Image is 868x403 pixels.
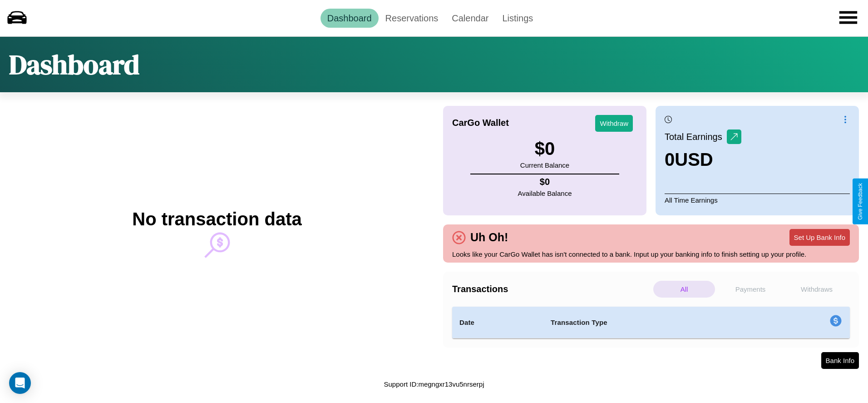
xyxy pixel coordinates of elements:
[452,118,509,128] h4: CarGo Wallet
[789,229,850,246] button: Set Up Bank Info
[720,281,781,298] p: Payments
[551,317,756,328] h4: Transaction Type
[518,177,572,187] h4: $ 0
[520,159,569,171] p: Current Balance
[786,281,848,298] p: Withdraws
[9,46,139,83] h1: Dashboard
[653,281,715,298] p: All
[665,194,850,206] p: All Time Earnings
[445,9,495,28] a: Calendar
[9,372,31,394] div: Open Intercom Messenger
[821,352,859,369] button: Bank Info
[495,9,540,28] a: Listings
[595,115,633,132] button: Withdraw
[665,129,727,145] p: Total Earnings
[518,187,572,199] p: Available Balance
[132,209,301,229] h2: No transaction data
[321,9,379,28] a: Dashboard
[466,231,513,244] h4: Uh Oh!
[452,248,850,260] p: Looks like your CarGo Wallet has isn't connected to a bank. Input up your banking info to finish ...
[459,317,536,328] h4: Date
[452,307,850,338] table: simple table
[520,139,569,159] h3: $ 0
[379,9,445,28] a: Reservations
[384,378,484,390] p: Support ID: megngxr13vu5nrserpj
[665,149,741,170] h3: 0 USD
[857,183,863,220] div: Give Feedback
[452,284,651,294] h4: Transactions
